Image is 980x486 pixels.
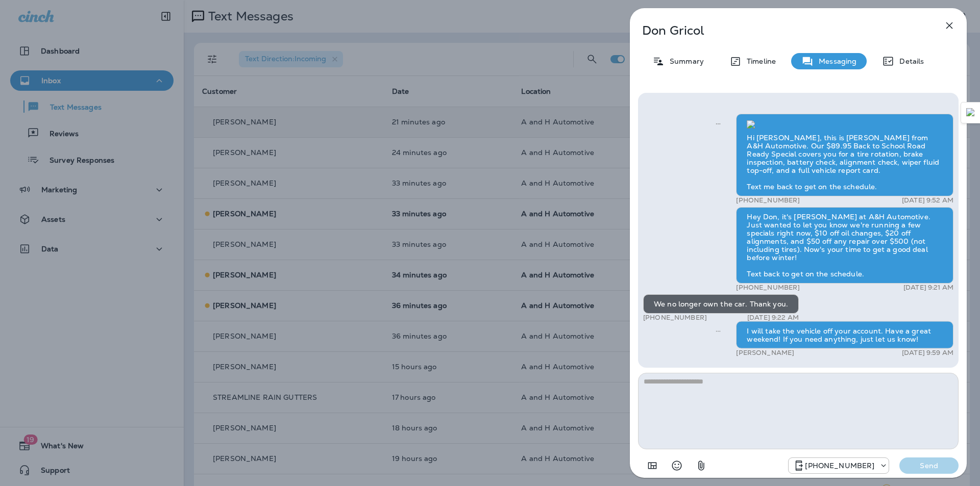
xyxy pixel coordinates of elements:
img: twilio-download [747,120,755,129]
div: +1 (405) 873-8731 [789,459,889,472]
p: Timeline [742,57,776,65]
button: Select an emoji [667,455,687,476]
p: [PERSON_NAME] [736,349,794,357]
p: Details [894,57,924,65]
div: Hey Don, it's [PERSON_NAME] at A&H Automotive. Just wanted to let you know we're running a few sp... [736,207,953,284]
p: Messaging [814,57,856,65]
span: Sent [716,326,721,335]
img: Detect Auto [966,108,975,117]
p: [PHONE_NUMBER] [643,314,707,322]
p: [DATE] 9:21 AM [903,284,953,292]
div: Hi [PERSON_NAME], this is [PERSON_NAME] from A&H Automotive. Our $89.95 Back to School Road Ready... [736,114,953,196]
p: [PHONE_NUMBER] [736,284,800,292]
p: [PHONE_NUMBER] [805,462,874,470]
p: [DATE] 9:59 AM [902,349,953,357]
div: I will take the vehicle off your account. Have a great weekend! If you need anything, just let us... [736,321,953,349]
p: Summary [665,57,704,65]
p: [DATE] 9:52 AM [902,196,953,204]
button: Add in a premade template [642,455,663,476]
p: [PHONE_NUMBER] [736,196,800,204]
span: Sent [716,118,721,127]
div: We no longer own the car. Thank you. [643,294,799,314]
p: Don Gricol [642,23,921,38]
p: [DATE] 9:22 AM [747,314,799,322]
